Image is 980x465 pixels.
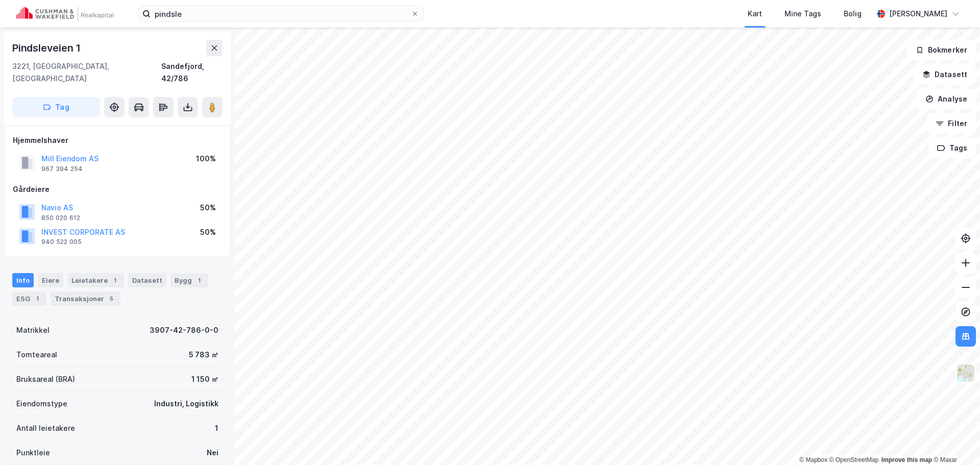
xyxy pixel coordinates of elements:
[12,40,83,56] div: Pindsleveien 1
[748,8,762,20] div: Kart
[12,291,46,306] div: ESG
[32,293,42,304] div: 1
[16,373,75,385] div: Bruksareal (BRA)
[927,113,976,134] button: Filter
[191,373,218,385] div: 1 150 ㎡
[200,202,216,214] div: 50%
[41,165,83,173] div: 967 394 254
[917,89,976,109] button: Analyse
[154,398,218,410] div: Industri, Logistikk
[914,64,976,85] button: Datasett
[929,416,980,465] div: Kontrollprogram for chat
[907,40,976,60] button: Bokmerker
[67,273,124,287] div: Leietakere
[151,6,411,21] input: Søk på adresse, matrikkel, gårdeiere, leietakere eller personer
[170,273,208,287] div: Bygg
[889,8,947,20] div: [PERSON_NAME]
[215,422,218,434] div: 1
[16,324,50,336] div: Matrikkel
[928,138,976,158] button: Tags
[189,349,218,361] div: 5 783 ㎡
[956,363,975,383] img: Z
[41,238,82,246] div: 940 522 005
[929,416,980,465] iframe: Chat Widget
[13,183,222,195] div: Gårdeiere
[881,456,932,463] a: Improve this map
[829,456,879,463] a: OpenStreetMap
[194,275,204,285] div: 1
[150,324,218,336] div: 3907-42-786-0-0
[16,398,67,410] div: Eiendomstype
[16,7,113,21] img: cushman-wakefield-realkapital-logo.202ea83816669bd177139c58696a8fa1.svg
[110,275,120,285] div: 1
[51,291,120,306] div: Transaksjoner
[13,134,222,146] div: Hjemmelshaver
[16,349,57,361] div: Tomteareal
[16,422,75,434] div: Antall leietakere
[16,447,50,459] div: Punktleie
[844,8,862,20] div: Bolig
[128,273,166,287] div: Datasett
[799,456,827,463] a: Mapbox
[12,60,161,85] div: 3221, [GEOGRAPHIC_DATA], [GEOGRAPHIC_DATA]
[38,273,63,287] div: Eiere
[200,226,216,238] div: 50%
[106,293,116,304] div: 5
[196,153,216,165] div: 100%
[785,8,821,20] div: Mine Tags
[207,447,218,459] div: Nei
[12,273,34,287] div: Info
[12,97,100,117] button: Tag
[41,214,80,222] div: 850 020 612
[161,60,223,85] div: Sandefjord, 42/786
